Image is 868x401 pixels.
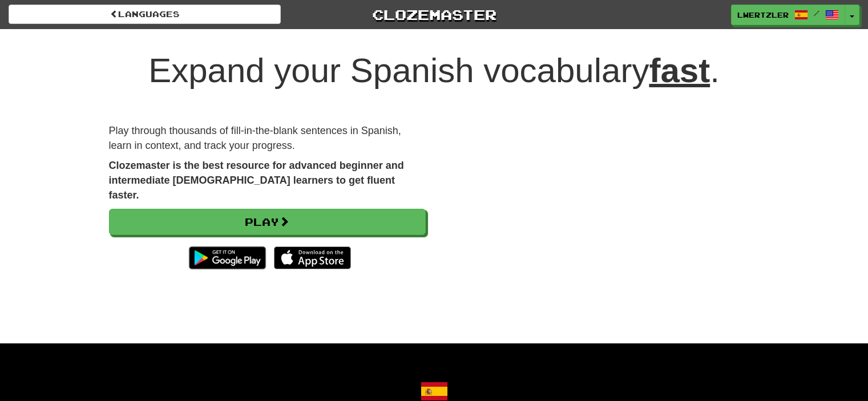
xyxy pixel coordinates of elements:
[737,10,789,20] span: lwertzler
[183,241,272,275] img: Get it on Google Play
[298,5,570,25] a: Clozemaster
[109,160,404,200] strong: Clozemaster is the best resource for advanced beginner and intermediate [DEMOGRAPHIC_DATA] learne...
[109,124,426,153] p: Play through thousands of fill-in-the-blank sentences in Spanish, learn in context, and track you...
[9,5,281,24] a: Languages
[731,5,845,25] a: lwertzler /
[109,52,760,90] h1: Expand your Spanish vocabulary .
[109,209,426,235] a: Play
[649,51,710,90] u: fast
[814,9,819,17] span: /
[274,246,351,269] img: Download_on_the_App_Store_Badge_US-UK_135x40-25178aeef6eb6b83b96f5f2d004eda3bffbb37122de64afbaef7...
